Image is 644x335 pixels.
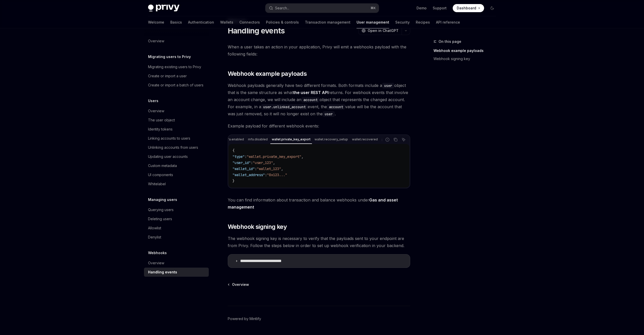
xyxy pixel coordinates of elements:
[233,173,265,177] span: "wallet_address"
[148,117,175,123] div: The user object
[144,71,209,81] a: Create or import a user
[228,26,285,35] h1: Handling events
[266,16,299,28] a: Policies & controls
[357,16,389,28] a: User management
[170,16,182,28] a: Basics
[148,181,166,187] div: Whitelabel
[148,225,161,231] div: Allowlist
[265,173,267,177] span: :
[144,62,209,71] a: Migrating existing users to Privy
[144,134,209,143] a: Linking accounts to users
[144,152,209,161] a: Updating user accounts
[148,172,173,178] div: UI components
[457,6,476,11] span: Dashboard
[148,154,188,160] div: Updating user accounts
[228,316,261,321] a: Powered by Mintlify
[148,5,179,12] img: dark logo
[148,163,177,169] div: Custom metadata
[368,28,399,33] span: Open in ChatGPT
[223,136,245,142] div: mfa.enabled
[228,223,287,231] span: Webhook signing key
[350,136,379,142] div: wallet.recovered
[327,104,345,110] code: account
[144,224,209,233] a: Allowlist
[233,148,235,153] span: {
[144,258,209,268] a: Overview
[144,161,209,170] a: Custom metadata
[144,233,209,242] a: Denylist
[301,154,303,159] span: ,
[148,108,164,114] div: Overview
[255,166,257,171] span: :
[144,106,209,116] a: Overview
[148,260,164,266] div: Overview
[245,154,247,159] span: :
[251,160,253,165] span: :
[144,125,209,134] a: Identity tokens
[273,160,275,165] span: ,
[228,122,410,129] span: Example payload for different webhook events:
[148,207,174,213] div: Querying users
[233,154,245,159] span: "type"
[400,136,407,143] button: Ask AI
[247,154,301,159] span: "wallet.private_key_export"
[267,173,287,177] span: "0x123..."
[233,160,251,165] span: "user_id"
[301,97,320,103] code: account
[395,16,410,28] a: Security
[148,269,177,275] div: Handling events
[144,179,209,189] a: Whitelabel
[148,73,187,79] div: Create or import a user
[148,126,173,132] div: Identity tokens
[233,166,255,171] span: "wallet_id"
[148,98,158,104] h5: Users
[433,47,500,55] a: Webhook example payloads
[433,55,500,63] a: Webhook signing key
[144,214,209,224] a: Deleting users
[148,197,177,203] h5: Managing users
[233,179,235,183] span: }
[148,144,198,151] div: Unlinking accounts from users
[313,136,349,142] div: wallet.recovery_setup
[239,16,260,28] a: Connectors
[228,70,307,78] span: Webhook example payloads
[148,234,161,240] div: Denylist
[228,235,410,249] span: The webhook signing key is necessary to verify that the payloads sent to your endpoint are from P...
[382,83,394,88] code: user
[384,136,391,143] button: Report incorrect code
[265,4,379,13] button: Open search
[293,90,328,95] a: the user REST API
[228,196,410,211] span: You can find information about transaction and balance webhooks under
[453,4,484,12] a: Dashboard
[148,135,190,141] div: Linking accounts to users
[275,5,289,11] div: Search...
[433,6,447,11] a: Support
[392,136,399,143] button: Copy the contents from the code block
[253,160,273,165] span: "user_123"
[148,38,164,44] div: Overview
[370,6,376,10] span: ⌘ K
[220,16,233,28] a: Wallets
[228,82,410,117] span: Webhook payloads generally have two different formats. Both formats include a object that is the ...
[144,81,209,90] a: Create or import a batch of users
[188,16,214,28] a: Authentication
[144,268,209,277] a: Handling events
[148,64,201,70] div: Migrating existing users to Privy
[228,43,410,58] span: When a user takes an action in your application, Privy will emit a webhooks payload with the foll...
[144,36,209,46] a: Overview
[358,26,402,35] button: Open in ChatGPT
[148,16,164,28] a: Welcome
[257,166,281,171] span: "wallet_123"
[148,54,191,60] h5: Migrating users to Privy
[261,104,308,110] code: user.unlinked_account
[380,136,397,142] div: privy.test
[488,4,496,12] button: Toggle dark mode
[439,39,461,45] span: On this page
[270,136,312,142] div: wallet.private_key_export
[148,250,167,256] h5: Webhooks
[305,16,350,28] a: Transaction management
[144,205,209,214] a: Querying users
[148,82,203,88] div: Create or import a batch of users
[228,282,249,287] a: Overview
[144,170,209,179] a: UI components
